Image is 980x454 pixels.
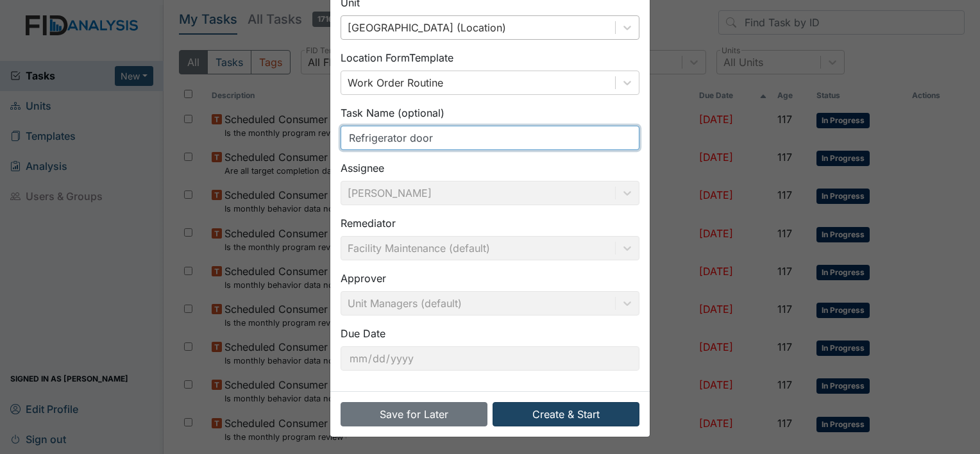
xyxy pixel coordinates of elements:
div: [GEOGRAPHIC_DATA] (Location) [348,20,506,35]
label: Remediator [341,215,396,231]
div: Work Order Routine [348,75,443,90]
button: Save for Later [341,402,487,426]
label: Approver [341,271,386,286]
button: Create & Start [493,402,639,426]
label: Task Name (optional) [341,105,444,121]
label: Assignee [341,160,384,176]
label: Due Date [341,326,385,341]
label: Location Form Template [341,50,453,65]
